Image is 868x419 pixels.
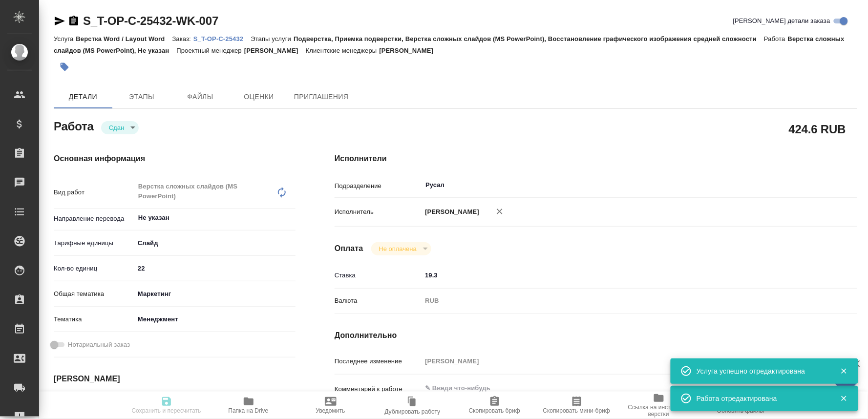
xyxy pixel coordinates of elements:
p: S_T-OP-C-25432 [193,35,251,42]
input: ✎ Введи что-нибудь [422,268,814,282]
span: Приглашения [294,91,349,103]
p: Подверстка, Приемка подверстки, Верстка сложных слайдов (MS PowerPoint), Восстановление графическ... [294,35,764,42]
button: Не оплачена [376,245,420,253]
button: Сохранить и пересчитать [126,392,208,419]
p: [PERSON_NAME] [422,207,479,217]
p: Тарифные единицы [54,238,134,248]
p: Направление перевода [54,214,134,224]
h4: [PERSON_NAME] [54,373,296,385]
p: Работа [764,35,788,42]
button: Скопировать ссылку для ЯМессенджера [54,15,65,27]
button: Сдан [106,124,127,132]
p: Вид работ [54,188,134,197]
a: S_T-OP-C-25432-WK-007 [83,14,218,27]
h4: Оплата [335,243,363,254]
button: Ссылка на инструкции верстки [618,392,700,419]
button: Скопировать ссылку [68,15,80,27]
p: Комментарий к работе [335,384,422,394]
h2: Работа [54,117,94,134]
span: Скопировать бриф [469,407,520,414]
p: Валюта [335,296,422,306]
a: S_T-OP-C-25432 [193,34,251,42]
p: Тематика [54,314,134,324]
p: [PERSON_NAME] [380,47,441,54]
h2: 424.6 RUB [789,121,846,137]
h4: Исполнители [335,153,857,165]
p: Заказ: [172,35,193,42]
div: Маркетинг [134,286,296,302]
input: ✎ Введи что-нибудь [134,261,296,275]
p: Ставка [335,271,422,280]
p: Клиентские менеджеры [306,47,380,54]
button: Уведомить [290,392,372,419]
p: Проектный менеджер [176,47,244,54]
span: Файлы [177,91,224,103]
p: Услуга [54,35,76,42]
span: Уведомить [316,407,345,414]
div: Услуга успешно отредактирована [697,366,826,376]
button: Скопировать бриф [454,392,536,419]
span: Дублировать работу [385,408,441,415]
p: Верстка Word / Layout Word [76,35,172,42]
span: [PERSON_NAME] детали заказа [733,16,830,26]
button: Open [808,184,810,186]
h4: Дополнительно [335,330,857,341]
button: Добавить тэг [54,56,75,78]
p: Подразделение [335,181,422,191]
input: Пустое поле [422,354,814,368]
button: Закрыть [834,367,854,376]
p: Кол-во единиц [54,264,134,273]
p: [PERSON_NAME] [244,47,306,54]
div: RUB [422,293,814,309]
span: Этапы [118,91,165,103]
p: Исполнитель [335,207,422,217]
p: Последнее изменение [335,356,422,366]
button: Папка на Drive [208,392,290,419]
button: Удалить исполнителя [489,201,510,222]
span: Оценки [235,91,282,103]
span: Детали [60,91,106,103]
div: Слайд [134,235,296,251]
span: Скопировать мини-бриф [543,407,610,414]
button: Open [290,217,292,219]
h4: Основная информация [54,153,296,165]
div: Менеджмент [134,311,296,328]
div: Сдан [371,242,431,255]
button: Дублировать работу [372,392,454,419]
p: Общая тематика [54,289,134,299]
p: Этапы услуги [251,35,294,42]
div: Сдан [101,121,139,134]
button: Скопировать мини-бриф [536,392,618,419]
span: Ссылка на инструкции верстки [624,404,694,418]
div: Работа отредактирована [697,394,826,403]
span: Папка на Drive [229,407,269,414]
span: Нотариальный заказ [68,340,130,350]
button: Закрыть [834,394,854,403]
span: Сохранить и пересчитать [132,407,201,414]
